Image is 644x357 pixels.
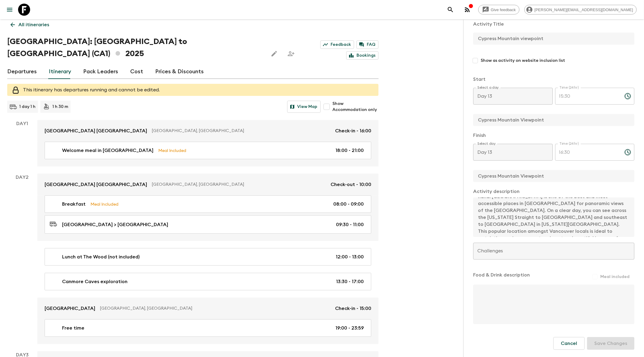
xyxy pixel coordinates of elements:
[473,271,530,282] p: Food & Drink description
[559,141,579,146] label: Time (24hr)
[320,40,354,49] a: Feedback
[473,132,634,139] p: Finish
[158,147,186,154] p: Meal Included
[600,274,630,280] span: Meal included
[4,4,16,16] button: menu
[7,65,37,79] a: Departures
[335,305,371,312] p: Check-in - 15:00
[45,215,371,234] a: [GEOGRAPHIC_DATA] > [GEOGRAPHIC_DATA]09:30 - 11:00
[473,76,634,83] p: Start
[45,319,371,337] a: Free time19:00 - 23:59
[331,181,371,188] p: Check-out - 10:00
[100,305,330,311] p: [GEOGRAPHIC_DATA], [GEOGRAPHIC_DATA]
[553,337,585,350] button: Cancel
[335,324,364,332] p: 19:00 - 23:59
[335,127,371,134] p: Check-in - 16:00
[555,88,620,105] input: hh:mm
[45,127,147,134] p: [GEOGRAPHIC_DATA] [GEOGRAPHIC_DATA]
[287,101,321,113] button: View Map
[37,174,379,195] a: [GEOGRAPHIC_DATA] [GEOGRAPHIC_DATA][GEOGRAPHIC_DATA], [GEOGRAPHIC_DATA]Check-out - 10:00
[130,65,143,79] a: Cost
[478,5,520,14] a: Give feedback
[333,201,364,208] p: 08:00 - 09:00
[555,144,620,161] input: hh:mm
[524,5,637,14] div: [PERSON_NAME][EMAIL_ADDRESS][DOMAIN_NAME]
[473,197,630,237] textarea: **Don't tell customers about this activity!!** WOW Moment: Prosecco at [GEOGRAPHIC_DATA] Flashpac...
[83,65,118,79] a: Pack Leaders
[7,120,37,127] p: Day 1
[45,305,95,312] p: [GEOGRAPHIC_DATA]
[477,85,499,90] label: Select a day
[155,65,204,79] a: Prices & Discounts
[481,58,565,64] span: Show as activity on website inclusion list
[7,19,52,31] a: All itineraries
[62,324,84,332] p: Free time
[90,201,118,207] p: Meal Included
[45,142,371,159] a: Welcome meal in [GEOGRAPHIC_DATA]Meal Included18:00 - 21:00
[268,48,280,60] button: Edit this itinerary
[45,181,147,188] p: [GEOGRAPHIC_DATA] [GEOGRAPHIC_DATA]
[37,298,379,319] a: [GEOGRAPHIC_DATA][GEOGRAPHIC_DATA], [GEOGRAPHIC_DATA]Check-in - 15:00
[18,21,49,28] p: All itineraries
[62,278,127,285] p: Canmore Caves exploration
[62,221,168,228] p: [GEOGRAPHIC_DATA] > [GEOGRAPHIC_DATA]
[152,182,326,188] p: [GEOGRAPHIC_DATA], [GEOGRAPHIC_DATA]
[357,40,379,49] a: FAQ
[19,104,36,110] p: 1 day 1 h
[7,36,263,60] h1: [GEOGRAPHIC_DATA]: [GEOGRAPHIC_DATA] to [GEOGRAPHIC_DATA] (CA1) 2025
[477,141,496,146] label: Select day
[45,273,371,290] a: Canmore Caves exploration13:30 - 17:00
[445,4,457,16] button: search adventures
[45,195,371,213] a: BreakfastMeal Included08:00 - 09:00
[336,278,364,285] p: 13:30 - 17:00
[152,128,330,134] p: [GEOGRAPHIC_DATA], [GEOGRAPHIC_DATA]
[531,8,636,12] span: [PERSON_NAME][EMAIL_ADDRESS][DOMAIN_NAME]
[23,87,160,92] span: This itinerary has departures running and cannot be edited.
[49,65,71,79] a: Itinerary
[62,253,140,261] p: Lunch at The Wood (not included)
[346,51,379,60] a: Bookings
[62,147,153,154] p: Welcome meal in [GEOGRAPHIC_DATA]
[62,201,86,208] p: Breakfast
[559,85,579,90] label: Time (24hr)
[336,221,364,228] p: 09:30 - 11:00
[336,253,364,261] p: 12:00 - 13:00
[488,8,519,12] span: Give feedback
[52,104,68,110] p: 1 h 30 m
[473,21,634,28] p: Activity Title
[473,188,634,195] p: Activity description
[333,101,379,113] span: Show Accommodation only
[45,248,371,266] a: Lunch at The Wood (not included)12:00 - 13:00
[7,174,37,181] p: Day 2
[335,147,364,154] p: 18:00 - 21:00
[37,120,379,142] a: [GEOGRAPHIC_DATA] [GEOGRAPHIC_DATA][GEOGRAPHIC_DATA], [GEOGRAPHIC_DATA]Check-in - 16:00
[285,48,297,60] span: Share this itinerary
